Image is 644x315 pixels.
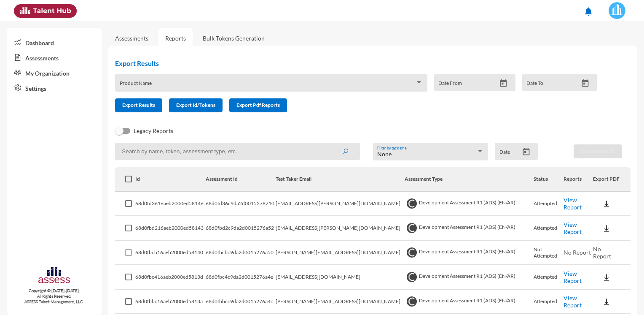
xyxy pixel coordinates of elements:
[405,241,534,265] td: Development Assessment R1 (ADS) (EN/AR)
[496,79,511,88] button: Open calendar
[206,290,276,314] td: 68d0fbbcc9da2d0015276a4c
[135,216,206,241] td: 68d0fbd216aeb2000ed58143
[405,192,534,216] td: Development Assessment R1 (ADS) (EN/AR)
[196,28,271,49] a: Bulk Tokens Generation
[122,102,155,108] span: Export Results
[115,59,604,67] h2: Export Results
[534,290,564,314] td: Attempted
[176,102,215,108] span: Export Id/Tokens
[276,192,405,216] td: [EMAIL_ADDRESS][PERSON_NAME][DOMAIN_NAME]
[563,249,591,256] span: No Report
[134,126,173,136] span: Legacy Reports
[236,102,280,108] span: Export Pdf Reports
[276,167,405,192] th: Test Taker Email
[583,6,593,16] mat-icon: notifications
[38,266,71,286] img: assesscompany-logo.png
[115,98,162,112] button: Export Results
[115,35,148,42] a: Assessments
[229,98,287,112] button: Export Pdf Reports
[405,290,534,314] td: Development Assessment R1 (ADS) (EN/AR)
[206,192,276,216] td: 68d0fd36c9da2d0015278710
[276,216,405,241] td: [EMAIL_ADDRESS][PERSON_NAME][DOMAIN_NAME]
[593,245,611,260] span: No Report
[534,167,564,192] th: Status
[115,143,360,160] input: Search by name, token, assessment type, etc.
[581,148,615,154] span: Download PDF
[534,241,564,265] td: Not Attempted
[519,147,534,156] button: Open calendar
[158,28,193,49] a: Reports
[7,65,102,80] a: My Organization
[276,290,405,314] td: [PERSON_NAME][EMAIL_ADDRESS][DOMAIN_NAME]
[135,290,206,314] td: 68d0fbbc16aeb2000ed5813a
[206,216,276,241] td: 68d0fbd2c9da2d0015276a52
[7,288,102,304] p: Copyright © [DATE]-[DATE]. All Rights Reserved. ASSESS Talent Management, LLC.
[169,98,223,112] button: Export Id/Tokens
[574,144,622,158] button: Download PDF
[206,167,276,192] th: Assessment Id
[563,294,582,309] a: View Report
[135,241,206,265] td: 68d0fbcb16aeb2000ed58140
[7,50,102,65] a: Assessments
[534,216,564,241] td: Attempted
[405,265,534,290] td: Development Assessment R1 (ADS) (EN/AR)
[206,241,276,265] td: 68d0fbcbc9da2d0015276a50
[563,221,582,235] a: View Report
[135,167,206,192] th: Id
[563,270,582,284] a: View Report
[377,150,392,157] span: None
[276,265,405,290] td: [EMAIL_ADDRESS][DOMAIN_NAME]
[135,192,206,216] td: 68d0fd3616aeb2000ed58146
[593,167,631,192] th: Export PDF
[534,192,564,216] td: Attempted
[534,265,564,290] td: Attempted
[276,241,405,265] td: [PERSON_NAME][EMAIL_ADDRESS][DOMAIN_NAME]
[7,35,102,50] a: Dashboard
[578,79,593,88] button: Open calendar
[135,265,206,290] td: 68d0fbc416aeb2000ed5813d
[563,196,582,211] a: View Report
[405,216,534,241] td: Development Assessment R1 (ADS) (EN/AR)
[405,167,534,192] th: Assessment Type
[206,265,276,290] td: 68d0fbc4c9da2d0015276a4e
[7,80,102,95] a: Settings
[563,167,593,192] th: Reports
